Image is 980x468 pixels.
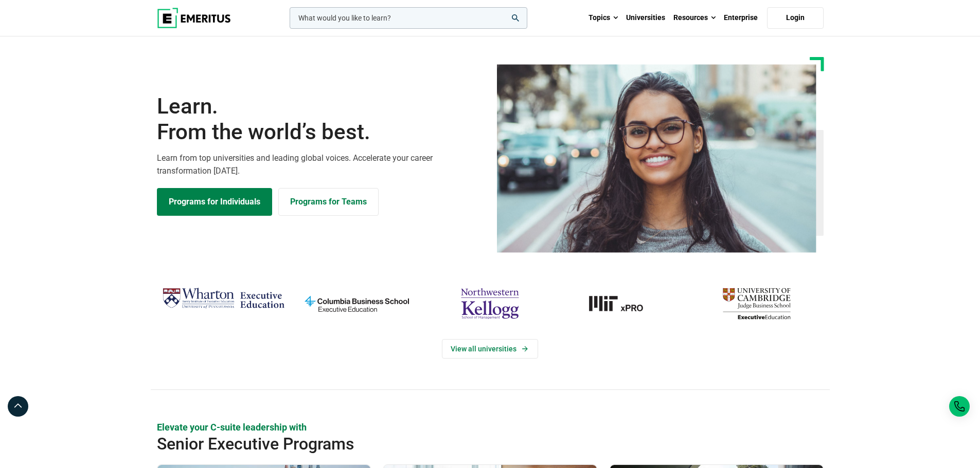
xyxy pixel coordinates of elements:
[290,7,527,29] input: woocommerce-product-search-field-0
[157,434,757,454] h2: Senior Executive Programs
[278,188,379,216] a: Explore for Business
[157,119,484,145] span: From the world’s best.
[157,93,484,145] h1: Learn.
[157,421,824,434] p: Elevate your C-suite leadership with
[497,64,816,253] img: Learn from the world's best
[562,284,685,324] img: MIT xPRO
[295,284,418,324] img: columbia-business-school
[429,284,551,324] img: northwestern-kellogg
[562,284,685,324] a: MIT-xPRO
[767,7,824,29] a: Login
[157,188,272,216] a: Explore Programs
[157,152,484,178] p: Learn from top universities and leading global voices. Accelerate your career transformation [DATE].
[162,284,285,314] img: Wharton Executive Education
[442,339,538,359] a: View Universities
[695,284,818,324] img: cambridge-judge-business-school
